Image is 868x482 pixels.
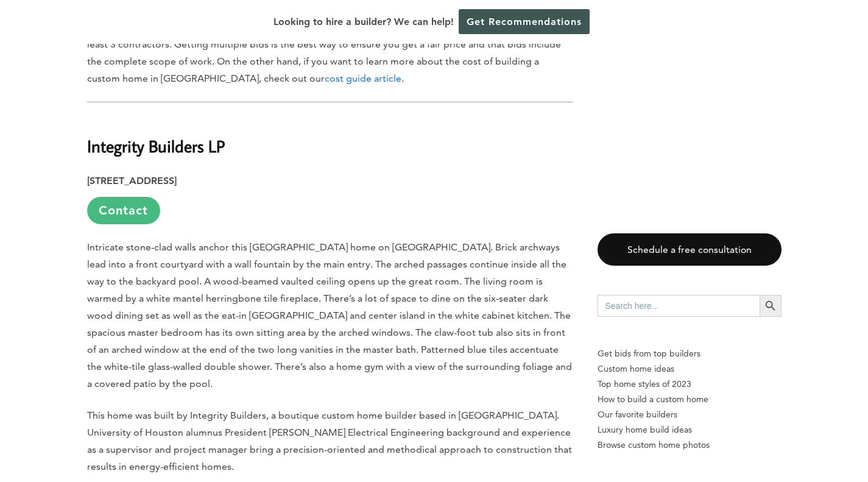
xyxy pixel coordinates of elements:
[598,392,782,407] a: How to build a custom home
[598,233,782,266] a: Schedule a free consultation
[598,377,782,392] a: Top home styles of 2023
[87,197,160,224] a: Contact
[634,394,853,467] iframe: Drift Widget Chat Controller
[87,409,572,472] span: This home was built by Integrity Builders, a boutique custom home builder based in [GEOGRAPHIC_DA...
[598,295,760,317] input: Search here...
[87,117,573,159] h2: Integrity Builders LP
[598,346,782,361] p: Get bids from top builders
[459,9,590,34] a: Get Recommendations
[325,73,401,84] a: cost guide article
[764,299,777,313] svg: Search
[598,407,782,422] a: Our favorite builders
[87,241,572,389] span: Intricate stone-clad walls anchor this [GEOGRAPHIC_DATA] home on [GEOGRAPHIC_DATA]. Brick archway...
[598,438,782,453] a: Browse custom home photos
[87,2,573,87] p: If you are thinking about , we recommend checking each builder’s license with the local licensing...
[598,422,782,438] a: Luxury home build ideas
[598,361,782,377] a: Custom home ideas
[87,175,177,186] strong: [STREET_ADDRESS]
